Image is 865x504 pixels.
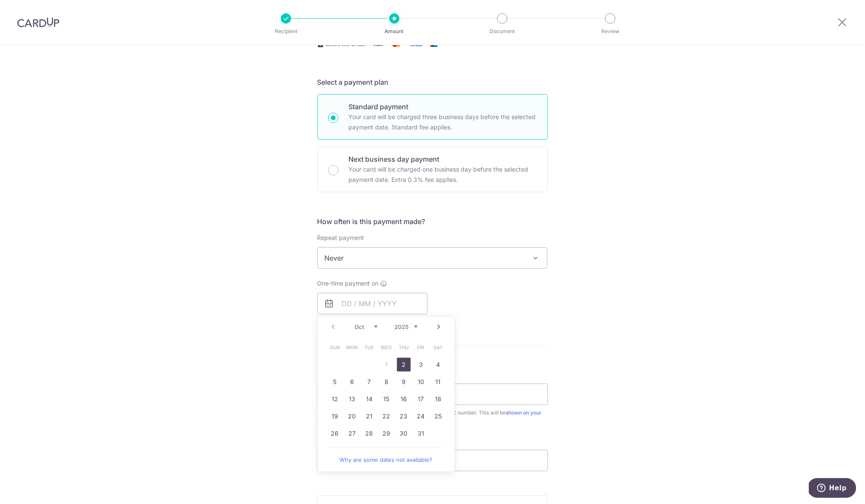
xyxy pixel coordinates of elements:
p: Recipient [254,27,318,36]
a: 26 [328,427,342,440]
a: 2 [397,358,411,372]
span: Never [318,248,548,268]
span: Monday [345,341,359,354]
a: 21 [363,409,376,423]
label: Repeat payment [317,234,364,242]
p: Your card will be charged three business days before the selected payment date. Standard fee appl... [349,112,537,132]
a: 28 [363,427,376,440]
a: 29 [380,427,394,440]
a: 14 [363,392,376,406]
h5: Select a payment plan [317,77,548,87]
a: 31 [414,427,428,440]
span: Tuesday [363,341,376,354]
span: Saturday [431,341,445,354]
p: Review [579,27,642,36]
p: Document [471,27,534,36]
p: Standard payment [349,101,537,112]
a: 10 [414,375,428,389]
a: 13 [345,392,359,406]
a: 22 [380,409,394,423]
a: 15 [380,392,394,406]
a: 6 [345,375,359,389]
a: 16 [397,392,411,406]
a: 7 [363,375,376,389]
a: 27 [345,427,359,440]
p: Your card will be charged one business day before the selected payment date. Extra 0.3% fee applies. [349,164,537,185]
a: 20 [345,409,359,423]
a: Why are some dates not available? [328,451,444,468]
a: 5 [328,375,342,389]
h5: How often is this payment made? [317,216,548,227]
a: 18 [431,392,445,406]
a: 3 [414,358,428,372]
span: Never [317,247,548,269]
a: 4 [431,358,445,372]
a: 19 [328,409,342,423]
a: 23 [397,409,411,423]
span: Friday [414,341,428,354]
img: CardUp [17,17,59,28]
a: 30 [397,427,411,440]
span: Sunday [328,341,342,354]
a: 9 [397,375,411,389]
a: 8 [380,375,394,389]
p: Next business day payment [349,154,537,164]
a: 24 [414,409,428,423]
iframe: Opens a widget where you can find more information [809,478,856,500]
p: Amount [363,27,426,36]
input: DD / MM / YYYY [317,293,428,314]
span: Thursday [397,341,411,354]
a: 17 [414,392,428,406]
a: Next [434,322,444,332]
span: Wednesday [380,341,394,354]
span: One-time payment on [317,279,379,288]
a: 25 [431,409,445,423]
a: 12 [328,392,342,406]
a: 11 [431,375,445,389]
